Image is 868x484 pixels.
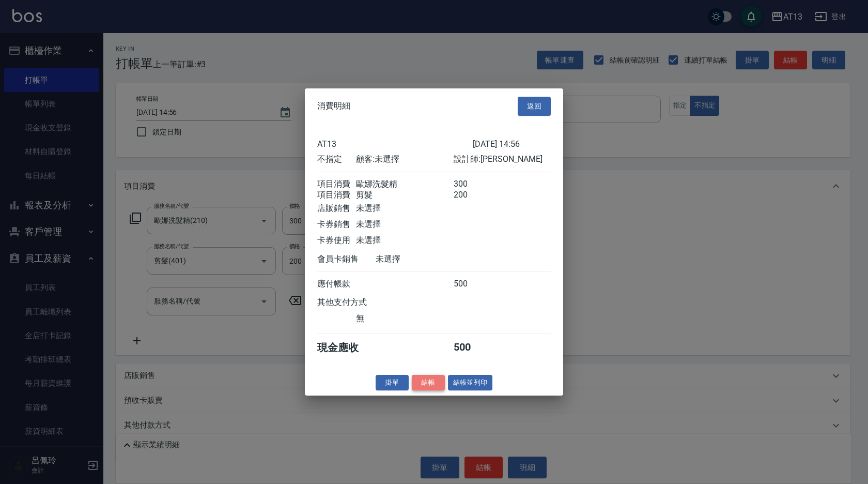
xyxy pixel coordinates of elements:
[356,154,453,164] div: 顧客: 未選擇
[317,139,473,148] div: AT13
[356,178,453,189] div: 歐娜洗髮精
[317,297,395,308] div: 其他支付方式
[412,374,445,390] button: 結帳
[317,101,350,111] span: 消費明細
[317,203,356,214] div: 店販銷售
[356,313,453,324] div: 無
[356,235,453,246] div: 未選擇
[454,154,551,164] div: 設計師: [PERSON_NAME]
[317,178,356,189] div: 項目消費
[376,253,473,264] div: 未選擇
[454,278,492,289] div: 500
[356,219,453,230] div: 未選擇
[317,278,356,289] div: 應付帳款
[448,374,493,390] button: 結帳並列印
[317,253,376,264] div: 會員卡銷售
[473,139,551,148] div: [DATE] 14:56
[454,189,492,200] div: 200
[356,203,453,214] div: 未選擇
[317,154,356,164] div: 不指定
[454,340,492,354] div: 500
[356,189,453,200] div: 剪髮
[454,178,492,189] div: 300
[317,235,356,246] div: 卡券使用
[317,189,356,200] div: 項目消費
[518,97,551,116] button: 返回
[376,374,409,390] button: 掛單
[317,340,376,354] div: 現金應收
[317,219,356,230] div: 卡券銷售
